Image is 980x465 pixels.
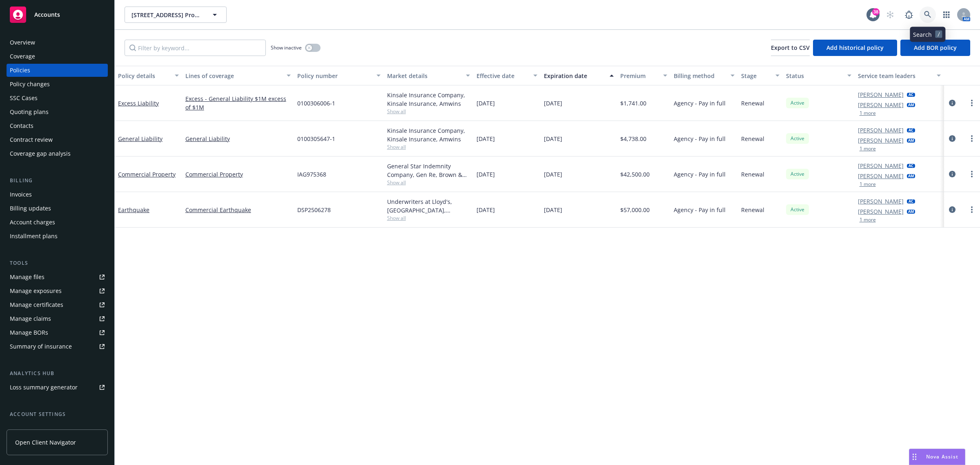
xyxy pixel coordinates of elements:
span: Agency - Pay in full [674,170,726,179]
a: Contract review [7,133,108,146]
span: Agency - Pay in full [674,134,726,143]
a: Manage files [7,271,108,284]
a: Manage certificates [7,298,108,311]
span: Open Client Navigator [15,438,76,447]
div: Manage certificates [10,298,63,311]
a: Billing updates [7,202,108,215]
span: $1,741.00 [620,99,646,107]
a: Accounts [7,3,108,26]
button: Status [783,66,855,85]
div: Tools [7,259,108,267]
a: [PERSON_NAME] [858,126,904,134]
div: General Star Indemnity Company, Gen Re, Brown & Riding Insurance Services, Inc. [387,162,470,179]
button: Policy number [294,66,384,85]
span: Show all [387,215,470,221]
a: Manage BORs [7,326,108,339]
span: [STREET_ADDRESS] Property, LLC [131,11,202,19]
button: Effective date [473,66,541,85]
span: Renewal [741,170,764,179]
a: Quoting plans [7,105,108,118]
button: Service team leaders [855,66,944,85]
a: Overview [7,36,108,49]
span: $42,500.00 [620,170,650,179]
div: Coverage [10,50,35,63]
span: [DATE] [544,170,562,179]
div: Quoting plans [10,105,49,118]
span: Show inactive [271,44,302,51]
div: Manage files [10,271,45,284]
a: Search [920,7,936,23]
span: IAG975368 [297,170,326,179]
span: 0100306006-1 [297,99,335,107]
a: Manage claims [7,312,108,325]
a: Policies [7,64,108,77]
button: Market details [384,66,474,85]
div: Billing [7,177,108,185]
div: Summary of insurance [10,340,72,353]
div: Manage claims [10,312,51,325]
a: Invoices [7,188,108,201]
div: 38 [872,8,880,16]
button: Expiration date [541,66,617,85]
div: Market details [387,72,461,80]
div: Expiration date [544,72,605,80]
div: Invoices [10,188,32,201]
div: Manage exposures [10,284,62,297]
div: Installment plans [10,230,58,243]
span: Show all [387,179,470,186]
button: Add BOR policy [900,40,970,56]
a: Contacts [7,119,108,132]
span: Add BOR policy [914,44,957,51]
button: 1 more [860,146,876,151]
span: [DATE] [544,99,562,107]
span: Active [789,206,806,213]
div: Drag to move [909,449,920,465]
a: Commercial Property [118,170,176,178]
span: Renewal [741,206,764,214]
a: circleInformation [947,169,957,179]
span: Nova Assist [926,453,958,460]
div: Overview [10,36,35,49]
span: [DATE] [477,134,495,143]
a: [PERSON_NAME] [858,161,904,170]
a: Start snowing [882,7,898,23]
button: [STREET_ADDRESS] Property, LLC [125,7,227,23]
a: [PERSON_NAME] [858,197,904,206]
div: Lines of coverage [185,72,282,80]
button: Nova Assist [909,449,965,465]
a: more [967,98,977,108]
span: 0100305647-1 [297,134,335,143]
div: Kinsale Insurance Company, Kinsale Insurance, Amwins [387,91,470,108]
span: Renewal [741,134,764,143]
div: Account settings [7,410,108,418]
span: Agency - Pay in full [674,206,726,214]
div: Policies [10,64,30,77]
span: $4,738.00 [620,134,646,143]
div: Loss summary generator [10,381,78,394]
div: Contacts [10,119,33,132]
div: Kinsale Insurance Company, Kinsale Insurance, Amwins [387,126,470,143]
button: Stage [738,66,783,85]
a: [PERSON_NAME] [858,90,904,99]
a: SSC Cases [7,92,108,105]
span: Accounts [34,11,60,18]
div: Stage [741,72,771,80]
div: Analytics hub [7,369,108,378]
span: [DATE] [477,206,495,214]
a: [PERSON_NAME] [858,172,904,180]
a: Manage exposures [7,284,108,297]
div: Underwriters at Lloyd's, [GEOGRAPHIC_DATA], [PERSON_NAME] of [GEOGRAPHIC_DATA], Brown & Riding In... [387,197,470,215]
span: Export to CSV [771,44,810,51]
input: Filter by keyword... [125,40,266,56]
a: [PERSON_NAME] [858,207,904,216]
span: Active [789,170,806,178]
div: Account charges [10,216,55,229]
a: Report a Bug [901,7,917,23]
button: Export to CSV [771,40,810,56]
a: Loss summary generator [7,381,108,394]
button: Add historical policy [813,40,897,56]
div: Service team [10,422,45,435]
button: 1 more [860,217,876,222]
span: [DATE] [477,170,495,179]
